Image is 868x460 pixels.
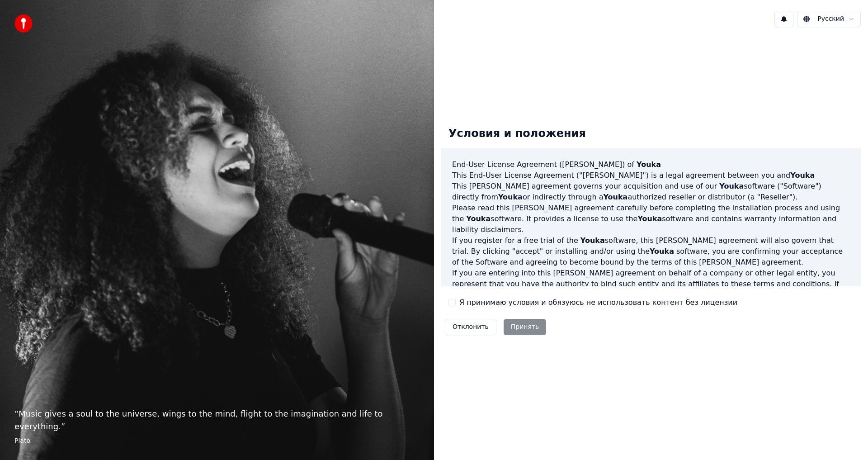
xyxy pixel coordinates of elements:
[452,203,850,235] p: Please read this [PERSON_NAME] agreement carefully before completing the installation process and...
[14,436,420,446] footer: Plato
[452,170,850,181] p: This End-User License Agreement ("[PERSON_NAME]") is a legal agreement between you and
[580,236,605,245] span: Youka
[637,214,662,223] span: Youka
[719,182,744,190] span: Youka
[790,171,815,180] span: Youka
[650,247,674,256] span: Youka
[14,408,420,433] p: “ Music gives a soul to the universe, wings to the mind, flight to the imagination and life to ev...
[445,319,496,335] button: Отклонить
[637,160,661,169] span: Youka
[466,214,491,223] span: Youka
[452,235,850,268] p: If you register for a free trial of the software, this [PERSON_NAME] agreement will also govern t...
[498,193,523,201] span: Youka
[459,297,737,308] label: Я принимаю условия и обязуюсь не использовать контент без лицензии
[452,268,850,311] p: If you are entering into this [PERSON_NAME] agreement on behalf of a company or other legal entit...
[603,193,627,201] span: Youka
[452,159,850,170] h3: End-User License Agreement ([PERSON_NAME]) of
[441,119,593,148] div: Условия и положения
[14,14,33,33] img: youka
[452,181,850,203] p: This [PERSON_NAME] agreement governs your acquisition and use of our software ("Software") direct...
